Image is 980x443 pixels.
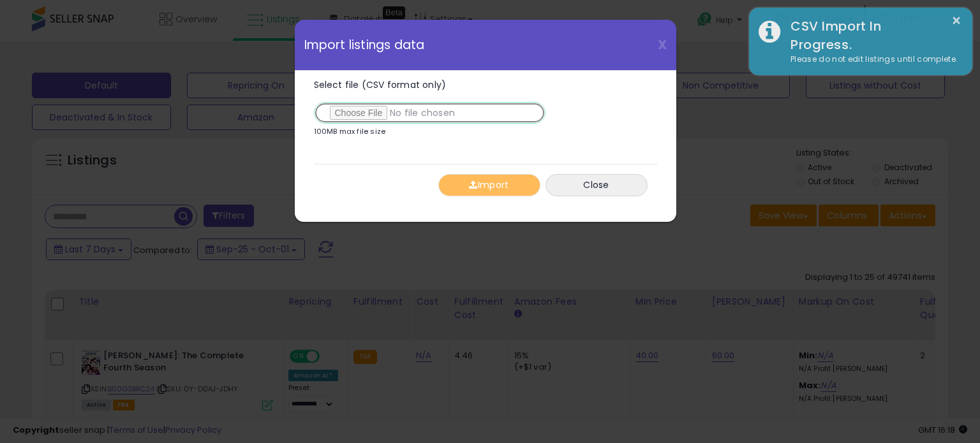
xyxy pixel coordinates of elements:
div: Please do not edit listings until complete. [781,54,963,66]
span: X [658,36,667,54]
span: Import listings data [304,39,425,51]
button: Close [546,174,648,196]
p: 100MB max file size [314,128,386,135]
div: CSV Import In Progress. [781,17,963,54]
button: × [951,13,961,29]
span: Select file (CSV format only) [314,78,447,91]
button: Import [438,174,540,196]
